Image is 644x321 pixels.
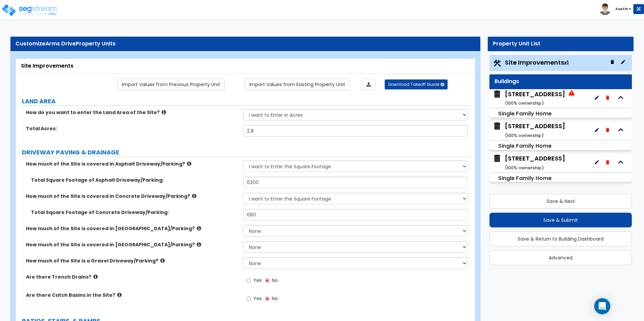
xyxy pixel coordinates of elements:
[247,295,251,302] input: Yes
[26,257,238,264] label: How much of the Site is a Gravel Driveway/Parking?
[197,226,201,231] i: click for more info!
[253,295,262,302] span: Yes
[21,62,470,70] div: Site Improvements
[362,79,375,90] a: Import the dynamic attributes value through Excel sheet
[599,3,611,15] img: avatar.png
[564,59,569,66] small: x1
[22,148,471,157] label: DRIVEWAY PAVING & DRAINAGE
[26,125,238,132] label: Total Acres:
[26,292,238,298] label: Are there Catch Basins in the Site?
[118,79,225,90] a: Import the dynamic attribute values from previous properties.
[498,110,552,117] small: Single Family Home
[31,209,238,216] label: Total Square Footage of Concrete Driveway/Parking:
[26,109,238,116] label: How do you want to enter the Land Area of the Site?
[505,90,565,107] div: [STREET_ADDRESS]
[493,154,565,171] span: 682 Arms Drive
[505,122,565,139] div: [STREET_ADDRESS]
[26,241,238,248] label: How much of the Site is covered in [GEOGRAPHIC_DATA]/Parking?
[505,165,544,171] small: ( 100 % ownership)
[26,274,238,280] label: Are there Trench Drains?
[493,40,629,48] div: Property Unit List
[594,298,610,314] div: Open Intercom Messenger
[162,110,166,115] i: click for more info!
[272,277,278,284] span: No
[498,174,552,182] small: Single Family Home
[493,122,565,139] span: 681 Arms Drive
[493,90,575,107] span: 680 Arms Drive
[26,193,238,200] label: How much of the Site is covered in Concrete Driveway/Parking?
[493,154,502,163] img: building.svg
[498,142,552,150] small: Single Family Home
[247,277,251,284] input: Yes
[385,79,448,90] button: Download Takeoff Guide
[505,100,544,106] small: ( 100 % ownership)
[505,154,565,171] div: [STREET_ADDRESS]
[245,79,350,90] a: Import the dynamic attribute values from existing properties.
[93,274,98,279] i: click for more info!
[45,40,76,47] span: Arms Drive
[187,161,191,166] i: click for more info!
[272,295,278,302] span: No
[505,132,544,139] small: ( 100 % ownership)
[160,258,165,263] i: click for more info!
[26,225,238,232] label: How much of the Site is covered in [GEOGRAPHIC_DATA]/Parking?
[489,231,632,246] button: Save & Return to Building Dashboard
[22,97,471,106] label: LAND AREA
[192,193,196,199] i: click for more info!
[117,292,122,297] i: click for more info!
[31,177,238,183] label: Total Square Footage of Asphalt Driveway/Parking:
[505,58,569,67] span: Site Improvements
[493,59,502,68] img: Construction.png
[615,6,628,11] b: Austin
[494,78,627,85] div: Buildings
[15,40,475,48] div: Customize Property Units
[253,277,262,284] span: Yes
[1,3,58,17] img: logo_pro_r.png
[265,295,269,302] input: No
[388,81,439,87] span: Download Takeoff Guide
[489,213,632,227] button: Save & Submit
[493,122,502,131] img: building.svg
[489,194,632,209] button: Save & Next
[493,90,502,99] img: building.svg
[26,160,238,167] label: How much of the Site is covered in Asphalt Driveway/Parking?
[489,250,632,265] button: Advanced
[265,277,269,284] input: No
[197,242,201,247] i: click for more info!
